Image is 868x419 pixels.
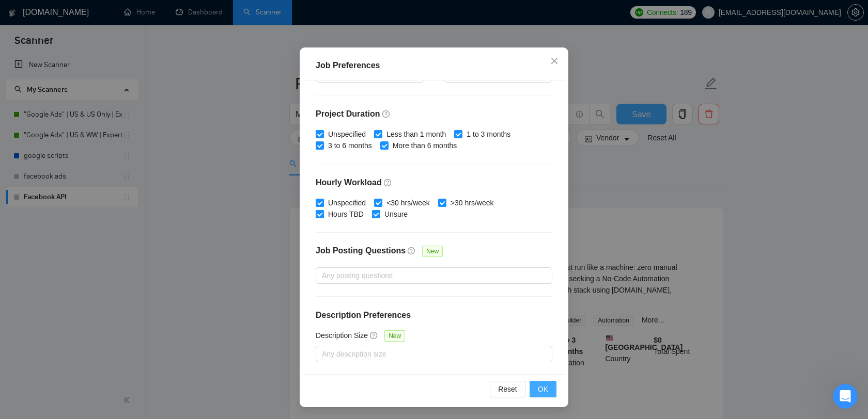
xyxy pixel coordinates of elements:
[550,57,559,65] span: close
[540,47,568,75] button: Close
[462,128,515,140] span: 1 to 3 months
[17,346,26,356] span: smiley reaction
[538,383,548,395] span: OK
[530,381,556,397] button: OK
[316,245,406,257] h4: Job Posting Questions
[384,179,392,187] span: question-circle
[311,4,330,24] button: Collapse window
[382,128,450,140] span: Less than 1 month
[833,384,858,409] iframe: Intercom live chat
[324,140,376,151] span: 3 to 6 months
[424,66,444,95] div: -
[370,331,378,340] span: question-circle
[330,4,349,23] div: Close
[380,208,412,220] span: Unsure
[7,4,26,24] button: go back
[408,247,416,255] span: question-circle
[382,110,391,118] span: question-circle
[324,208,368,220] span: Hours TBD
[316,176,552,189] h4: Hourly Workload
[422,246,443,257] span: New
[389,140,461,151] span: More than 6 months
[316,108,552,120] h4: Project Duration
[382,197,434,208] span: <30 hrs/week
[324,197,370,208] span: Unspecified
[490,381,525,397] button: Reset
[9,346,18,356] span: 😐
[316,309,552,321] h4: Description Preferences
[446,197,498,208] span: >30 hrs/week
[324,128,370,140] span: Unspecified
[498,383,517,395] span: Reset
[316,59,552,72] div: Job Preferences
[17,346,26,356] span: 😃
[9,346,18,356] span: neutral face reaction
[384,330,405,342] span: New
[316,330,368,341] h5: Description Size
